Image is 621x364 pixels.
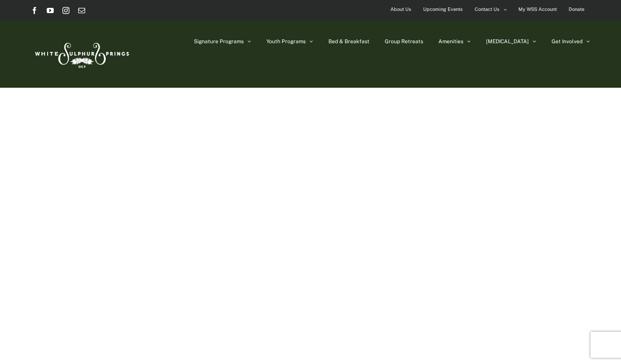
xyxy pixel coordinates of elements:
a: [MEDICAL_DATA] [486,20,536,63]
span: Donate [569,3,584,16]
span: Signature Programs [194,39,244,44]
a: Youth Programs [266,20,313,63]
a: Get Involved [552,20,590,63]
img: White Sulphur Springs Logo [31,33,131,74]
a: Amenities [438,20,471,63]
span: Youth Programs [266,39,306,44]
a: Bed & Breakfast [328,20,369,63]
span: Group Retreats [385,39,423,44]
span: Amenities [438,39,463,44]
span: About Us [390,3,411,16]
nav: Main Menu [194,20,590,63]
span: Get Involved [552,39,583,44]
a: Group Retreats [385,20,423,63]
a: Instagram [62,7,69,14]
span: Upcoming Events [423,3,463,16]
span: Bed & Breakfast [328,39,369,44]
span: My WSS Account [518,3,557,16]
a: Email [78,7,85,14]
span: Contact Us [475,3,500,16]
a: Facebook [31,7,38,14]
a: Signature Programs [194,20,251,63]
a: YouTube [47,7,54,14]
span: [MEDICAL_DATA] [486,39,529,44]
